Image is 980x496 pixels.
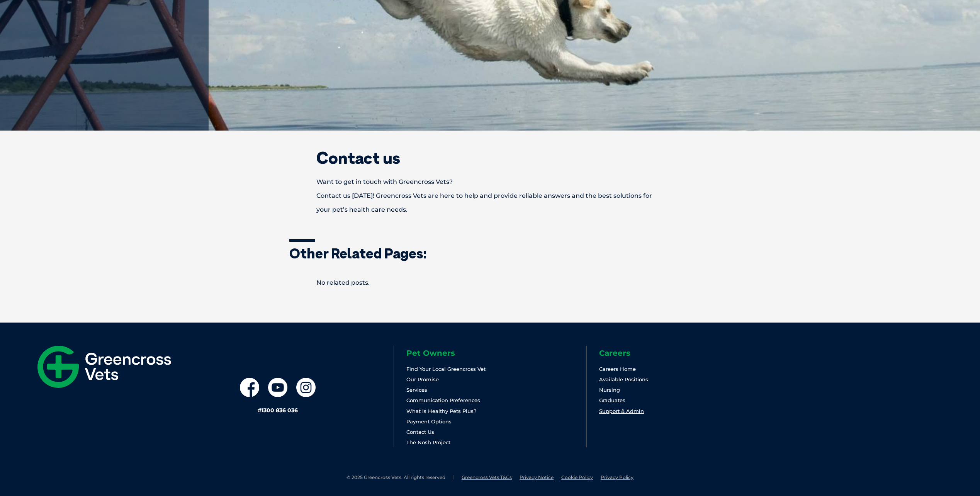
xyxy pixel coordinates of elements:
[289,246,691,260] h3: Other related pages:
[462,474,512,480] a: Greencross Vets T&Cs
[258,407,298,414] a: #1300 836 036
[406,366,486,372] a: Find Your Local Greencross Vet
[289,175,691,217] p: Want to get in touch with Greencross Vets? Contact us [DATE]! Greencross Vets are here to help an...
[599,366,636,372] a: Careers Home
[599,349,779,357] h6: Careers
[289,276,691,290] p: No related posts.
[406,418,452,425] a: Payment Options
[289,150,691,166] h1: Contact us
[406,349,586,357] h6: Pet Owners
[406,376,439,382] a: Our Promise
[406,397,480,403] a: Communication Preferences
[601,474,634,480] a: Privacy Policy
[561,474,593,480] a: Cookie Policy
[965,35,973,43] button: Search
[599,376,648,382] a: Available Positions
[406,429,434,435] a: Contact Us
[406,408,476,414] a: What is Healthy Pets Plus?
[406,387,427,393] a: Services
[599,408,644,414] a: Support & Admin
[599,397,625,403] a: Graduates
[520,474,554,480] a: Privacy Notice
[406,439,450,445] a: The Nosh Project
[258,407,262,414] span: #
[346,474,454,481] li: © 2025 Greencross Vets. All rights reserved
[599,387,620,393] a: Nursing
